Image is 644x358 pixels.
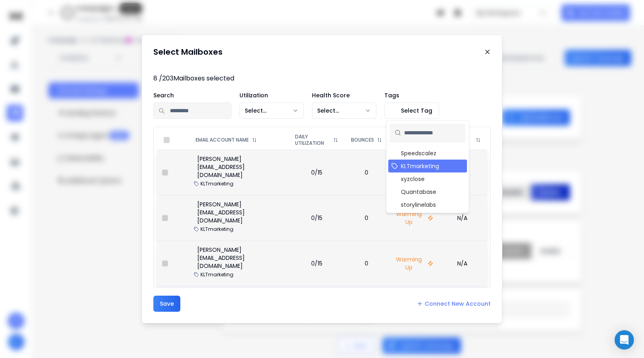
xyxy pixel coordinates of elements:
[153,74,491,83] p: 8 / 203 Mailboxes selected
[153,296,180,312] button: Save
[197,200,284,224] p: [PERSON_NAME][EMAIL_ADDRESS][DOMAIN_NAME]
[349,169,384,177] p: 0
[289,286,345,331] td: 0/15
[384,103,439,119] button: Select Tag
[289,241,345,286] td: 0/15
[239,103,304,119] button: Select...
[401,188,436,196] span: Quantabase
[401,201,436,209] span: storylinelabs
[393,255,433,272] p: Warming Up
[289,150,345,195] td: 0/15
[615,330,634,350] div: Open Intercom Messenger
[312,103,376,119] button: Select...
[417,300,491,308] a: Connect New Account
[438,195,487,241] td: N/A
[349,259,384,267] p: 0
[200,272,233,278] p: KLTmarketing
[401,162,439,170] span: KLTmarketing
[153,46,223,58] h1: Select Mailboxes
[401,149,436,157] span: Speedscalez
[200,226,233,232] p: KLTmarketing
[200,181,233,187] p: KLTmarketing
[438,241,487,286] td: N/A
[197,246,284,270] p: [PERSON_NAME][EMAIL_ADDRESS][DOMAIN_NAME]
[384,91,439,99] p: Tags
[196,137,282,143] div: EMAIL ACCOUNT NAME
[153,91,231,99] p: Search
[349,214,384,222] p: 0
[351,137,374,143] p: BOUNCES
[289,195,345,241] td: 0/15
[401,175,425,183] span: xyzclose
[312,91,376,99] p: Health Score
[295,134,330,146] p: DAILY UTILIZATION
[438,286,487,331] td: N/A
[197,155,284,179] p: [PERSON_NAME][EMAIL_ADDRESS][DOMAIN_NAME]
[239,91,304,99] p: Utilization
[393,210,433,226] p: Warming Up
